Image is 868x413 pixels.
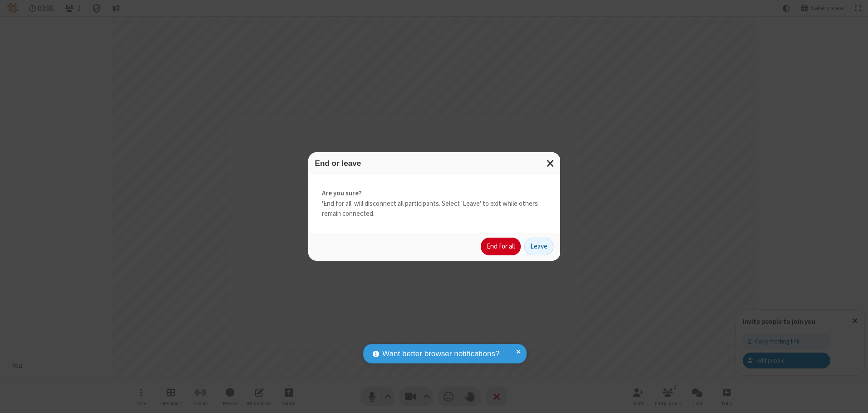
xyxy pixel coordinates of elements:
span: Want better browser notifications? [382,348,499,360]
button: Leave [524,238,553,256]
button: End for all [481,238,521,256]
div: 'End for all' will disconnect all participants. Select 'Leave' to exit while others remain connec... [308,174,560,233]
button: Close modal [541,152,560,174]
h3: End or leave [315,159,553,168]
strong: Are you sure? [322,188,547,199]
